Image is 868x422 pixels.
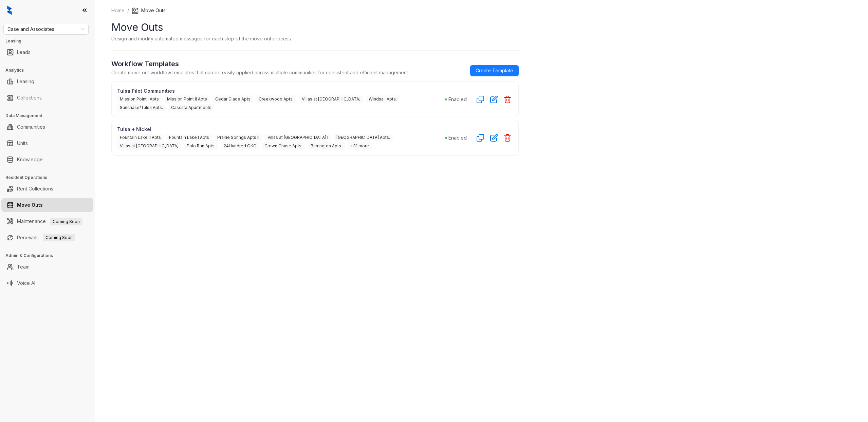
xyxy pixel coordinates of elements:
a: Knowledge [17,153,43,166]
p: Enabled [448,134,467,141]
h3: Resident Operations [5,175,95,181]
span: Villas at [GEOGRAPHIC_DATA] [117,142,181,150]
h3: Analytics [5,67,95,73]
h2: Workflow Templates [111,59,409,69]
span: +31 more [348,142,372,150]
li: Leasing [1,75,93,88]
li: Move Outs [1,198,93,212]
h3: Admin & Configurations [5,253,95,259]
span: Sunchase/Tulsa Apts. [117,104,166,111]
span: Mission Point I Apts [117,95,162,103]
li: Knowledge [1,153,93,166]
li: Rent Collections [1,182,93,196]
span: Creekwood Apts. [256,95,296,103]
span: Coming Soon [43,234,75,241]
a: Home [110,7,126,14]
span: Create Template [476,67,513,74]
a: Units [17,136,28,150]
img: logo [7,5,12,15]
a: Move Outs [17,198,43,212]
p: Create move out workflow templates that can be easily applied across multiple communities for con... [111,69,409,76]
a: RenewalsComing Soon [17,231,75,244]
span: Villas at [GEOGRAPHIC_DATA] [299,95,363,103]
h1: Move Outs [111,20,519,35]
li: Communities [1,120,93,134]
a: Leads [17,45,31,59]
span: Villas at [GEOGRAPHIC_DATA] I [265,134,331,141]
li: Leads [1,45,93,59]
span: Cedar Glade Apts [213,95,253,103]
p: Tulsa + Nickel [117,126,445,133]
p: Design and modify automated messages for each step of the move out process. [111,35,292,42]
h3: Data Management [5,113,95,119]
li: Renewals [1,231,93,244]
span: Windsail Apts. [366,95,400,103]
span: Fountain Lake II Apts [117,134,164,141]
a: Voice AI [17,276,35,290]
a: Team [17,260,30,274]
span: Mission Point II Apts [164,95,210,103]
span: Polo Run Apts. [184,142,218,150]
h3: Leasing [5,38,95,44]
span: Fountain Lake I Apts [166,134,212,141]
span: Crown Chase Apts. [262,142,305,150]
li: / [127,7,129,14]
span: [GEOGRAPHIC_DATA] Apts. [334,134,393,141]
a: Leasing [17,75,34,88]
span: Coming Soon [50,218,82,225]
p: Enabled [448,96,467,103]
li: Collections [1,91,93,105]
p: Tulsa Pilot Communities [117,87,445,94]
a: Communities [17,120,45,134]
a: Rent Collections [17,182,53,196]
li: Maintenance [1,215,93,228]
span: Cascata Apartments [168,104,214,111]
span: 24Hundred OKC [221,142,259,150]
li: Units [1,136,93,150]
li: Move Outs [132,7,166,14]
li: Team [1,260,93,274]
span: Case and Associates [7,24,85,34]
a: Create Template [470,65,519,76]
li: Voice AI [1,276,93,290]
span: Barrington Apts. [308,142,345,150]
span: Prairie Springs Apts II [215,134,262,141]
a: Collections [17,91,42,105]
